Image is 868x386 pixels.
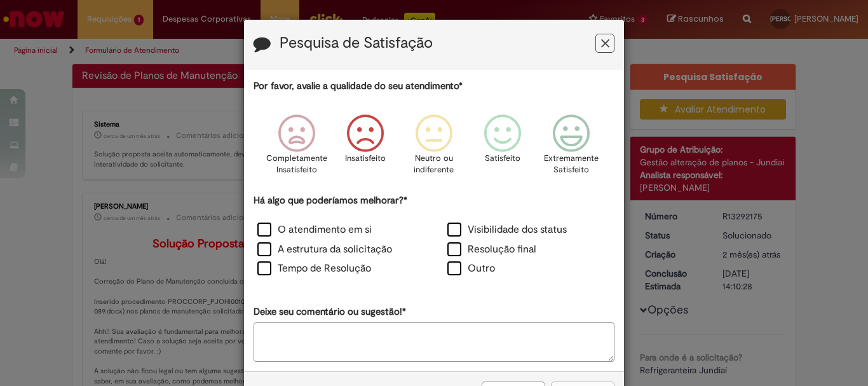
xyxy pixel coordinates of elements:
[333,105,398,192] div: Insatisfeito
[254,79,463,93] label: Por favor, avalie a qualidade do seu atendimento*
[470,105,535,192] div: Satisfeito
[280,35,433,52] label: Pesquisa de Satisfação
[257,223,372,237] label: O atendimento em si
[447,261,495,276] label: Outro
[539,105,604,192] div: Extremamente Satisfeito
[402,105,466,192] div: Neutro ou indiferente
[485,153,520,165] p: Satisfeito
[266,153,327,176] p: Completamente Insatisfeito
[447,242,536,257] label: Resolução final
[254,194,614,280] div: Há algo que poderíamos melhorar?*
[257,261,371,276] label: Tempo de Resolução
[411,153,457,176] p: Neutro ou indiferente
[447,223,567,237] label: Visibilidade dos status
[345,153,386,165] p: Insatisfeito
[264,105,329,192] div: Completamente Insatisfeito
[257,242,392,257] label: A estrutura da solicitação
[544,153,599,176] p: Extremamente Satisfeito
[254,305,406,319] label: Deixe seu comentário ou sugestão!*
